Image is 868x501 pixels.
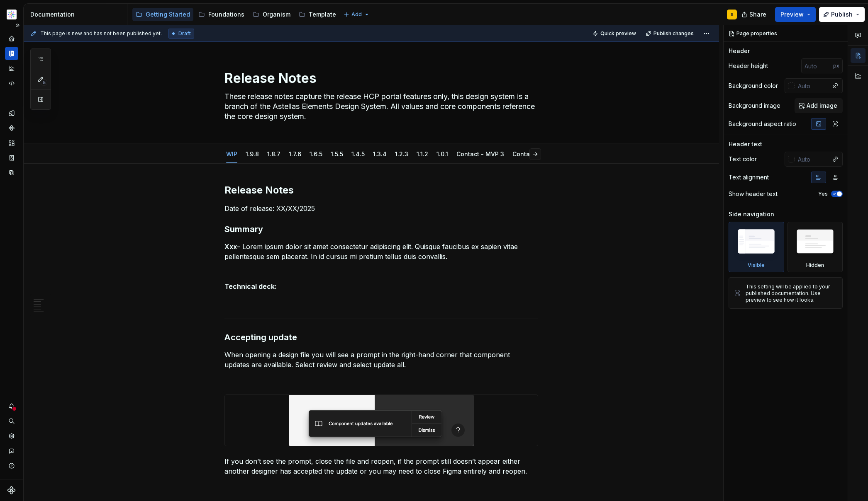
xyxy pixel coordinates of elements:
a: Storybook stories [5,151,18,165]
div: Contact - MVP 3 [453,145,507,162]
span: 5 [41,79,47,86]
a: Documentation [5,47,18,60]
div: 1.0.1 [433,145,451,162]
a: Analytics [5,62,18,75]
strong: Xxx [224,242,237,251]
p: When opening a design file you will see a prompt in the right-hand corner that component updates ... [224,350,538,370]
svg: Supernova Logo [7,486,16,494]
a: WIP [226,150,237,157]
div: Background aspect ratio [729,120,796,128]
div: Text alignment [729,173,769,182]
div: 1.6.5 [306,145,326,162]
button: Publish [819,7,865,22]
span: Publish [831,10,853,19]
a: 1.8.7 [267,150,280,157]
a: Foundations [195,8,248,21]
button: Search ⌘K [5,414,18,428]
img: cd98702f-ec07-456c-8312-171ad8b7c735.png [289,395,474,446]
div: Text color [729,155,757,163]
strong: Technical deck: [224,282,277,290]
button: Notifications [5,399,18,413]
div: Show header text [729,190,778,198]
div: S [731,11,734,18]
a: Home [5,32,18,45]
div: 1.1.2 [413,145,432,162]
textarea: Release Notes [223,68,536,88]
label: Yes [818,191,828,197]
p: px [833,63,839,69]
span: Add [351,11,362,18]
a: 1.9.8 [246,150,259,157]
div: 1.8.7 [264,145,284,162]
a: 1.0.1 [436,150,448,157]
a: 1.6.5 [310,150,322,157]
div: Getting Started [146,10,190,19]
div: Header [729,47,750,55]
div: WIP [223,145,241,162]
a: Settings [5,429,18,443]
div: Side navigation [729,210,774,218]
div: Hidden [806,262,824,269]
button: Expand sidebar [12,19,23,31]
div: This setting will be applied to your published documentation. Use preview to see how it looks. [746,283,837,303]
span: Add image [807,102,837,110]
button: Quick preview [590,28,640,39]
div: Header height [729,62,768,70]
span: This page is new and has not been published yet. [40,30,162,37]
div: Header text [729,140,762,148]
a: 1.4.5 [351,150,365,157]
button: Add [341,9,372,20]
span: Draft [178,30,191,37]
div: Visible [748,262,765,269]
div: Hidden [788,222,843,272]
a: Design tokens [5,106,18,120]
a: 1.3.4 [373,150,387,157]
div: Foundations [208,10,244,19]
span: Publish changes [653,30,694,37]
div: Documentation [30,10,124,19]
h3: Summary [224,223,538,235]
a: Contact [512,150,535,157]
a: 1.5.5 [331,150,343,157]
a: Getting Started [132,8,193,21]
div: 1.2.3 [392,145,412,162]
div: Organism [263,10,290,19]
span: Preview [780,10,804,19]
div: Visible [729,222,784,272]
a: Code automation [5,77,18,90]
h3: Accepting update [224,332,538,343]
input: Auto [795,78,828,93]
input: Auto [801,58,833,73]
textarea: These release notes capture the release HCP portal features only, this design system is a branch ... [223,90,536,123]
div: 1.4.5 [348,145,368,162]
div: 1.7.6 [285,145,305,162]
input: Auto [795,152,828,167]
div: Data sources [5,166,18,179]
div: Assets [5,136,18,150]
a: Components [5,121,18,135]
div: 1.9.8 [242,145,262,162]
div: Page tree [132,6,339,23]
a: Organism [249,8,294,21]
div: Background image [729,102,780,110]
p: – Lorem ipsum dolor sit amet consectetur adipiscing elit. Quisque faucibus ex sapien vitae pellen... [224,242,538,261]
span: Quick preview [600,30,636,37]
a: 1.7.6 [289,150,301,157]
p: Date of release: XX/XX/2025 [224,203,538,213]
button: Share [737,7,772,22]
button: Contact support [5,444,18,457]
div: 1.3.4 [370,145,390,162]
button: Add image [795,98,843,113]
